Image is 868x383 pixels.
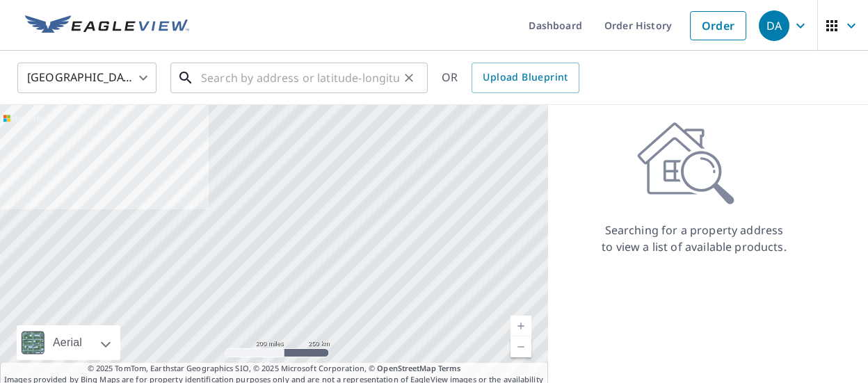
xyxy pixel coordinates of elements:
a: Order [690,11,746,40]
a: Current Level 5, Zoom In [511,316,531,336]
a: Upload Blueprint [472,63,579,93]
img: EV Logo [25,15,189,36]
span: Upload Blueprint [483,69,568,86]
p: Searching for a property address to view a list of available products. [601,222,787,255]
div: [GEOGRAPHIC_DATA] [17,58,156,97]
a: Terms [438,363,461,373]
a: OpenStreetMap [377,363,435,373]
input: Search by address or latitude-longitude [201,58,399,97]
div: DA [759,10,789,41]
span: © 2025 TomTom, Earthstar Geographics SIO, © 2025 Microsoft Corporation, © [88,363,461,375]
div: Aerial [49,325,86,360]
div: OR [442,63,579,93]
div: Aerial [17,325,120,360]
a: Current Level 5, Zoom Out [511,336,531,357]
button: Clear [399,68,419,88]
